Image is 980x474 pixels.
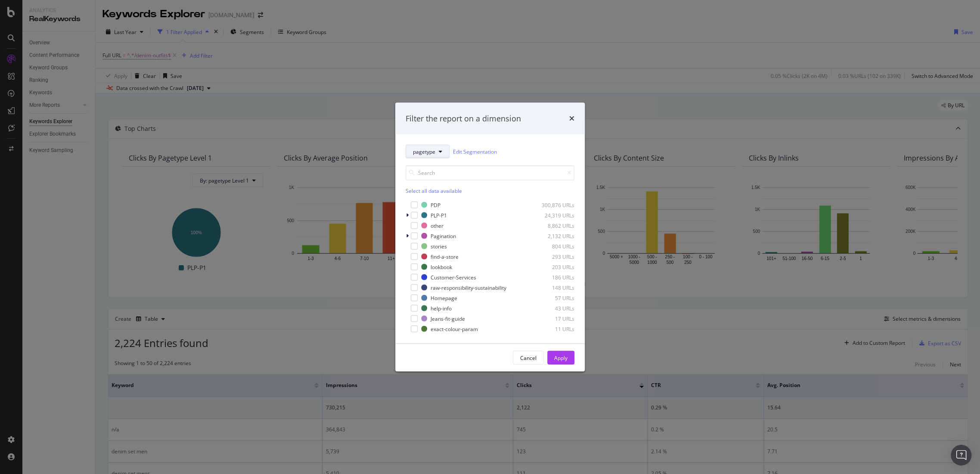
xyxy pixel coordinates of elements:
div: Apply [554,354,568,361]
div: 2,132 URLs [532,232,574,239]
div: exact-colour-param [431,325,478,332]
div: lookbook [431,263,452,270]
div: 203 URLs [532,263,574,270]
div: 300,876 URLs [532,201,574,208]
div: Jeans-fit-guide [431,315,465,322]
div: times [569,113,574,124]
div: 57 URLs [532,294,574,301]
div: 43 URLs [532,304,574,312]
div: Customer-Services [431,273,476,281]
button: Apply [547,351,574,365]
div: help-info [431,304,452,312]
div: Select all data available [406,187,574,195]
div: PLP-P1 [431,211,447,219]
div: Homepage [431,294,457,301]
div: 293 URLs [532,253,574,260]
div: 8,862 URLs [532,222,574,229]
div: 148 URLs [532,284,574,291]
div: Pagination [431,232,456,239]
div: Filter the report on a dimension [406,113,521,124]
div: 24,319 URLs [532,211,574,219]
button: pagetype [406,145,450,158]
div: Cancel [520,354,537,361]
div: 17 URLs [532,315,574,322]
div: 186 URLs [532,273,574,281]
div: raw-responsibility-sustainability [431,284,506,291]
button: Cancel [513,351,544,365]
div: stories [431,242,447,250]
div: find-a-store [431,253,459,260]
div: PDP [431,201,440,208]
span: pagetype [413,148,435,155]
div: 804 URLs [532,242,574,250]
div: other [431,222,443,229]
div: Open Intercom Messenger [951,445,971,465]
a: Edit Segmentation [453,147,497,156]
div: 11 URLs [532,325,574,332]
input: Search [406,165,574,180]
div: modal [395,102,585,372]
